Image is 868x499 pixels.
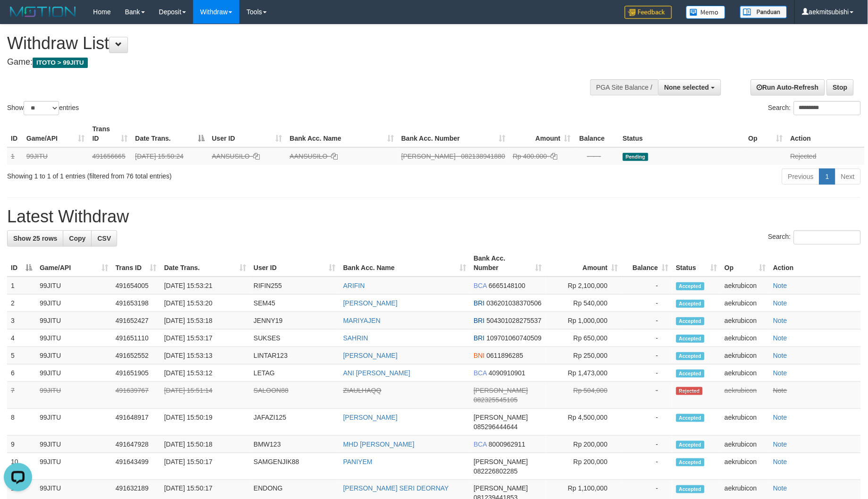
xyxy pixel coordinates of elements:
[474,369,487,377] span: BCA
[676,387,703,395] span: Rejected
[774,414,788,421] a: Note
[69,235,85,242] span: Copy
[768,230,861,245] label: Search:
[546,436,622,453] td: Rp 200,000
[676,300,705,308] span: Accepted
[36,312,112,330] td: 99JITU
[7,147,23,165] td: 1
[7,277,36,295] td: 1
[36,453,112,480] td: 99JITU
[92,152,125,160] span: 491656665
[486,317,542,324] span: Copy 504301028275537 to clipboard
[794,230,861,245] input: Search:
[622,453,672,480] td: -
[622,277,672,295] td: -
[112,347,161,364] td: 491652552
[622,347,672,364] td: -
[474,440,487,448] span: BCA
[250,330,340,347] td: SUKSES
[7,58,569,67] h4: Game:
[112,330,161,347] td: 491651110
[250,364,340,382] td: LETAG
[676,282,705,290] span: Accepted
[721,364,770,382] td: aekrubicon
[474,458,528,465] span: [PERSON_NAME]
[676,335,705,343] span: Accepted
[97,235,111,242] span: CSV
[474,387,528,394] span: [PERSON_NAME]
[474,485,528,492] span: [PERSON_NAME]
[7,330,36,347] td: 4
[474,467,518,475] span: Copy 082226802285 to clipboard
[161,277,250,295] td: [DATE] 15:53:21
[208,120,286,147] th: User ID: activate to sort column ascending
[112,382,161,409] td: 491639767
[112,409,161,436] td: 491648917
[343,299,398,307] a: [PERSON_NAME]
[250,382,340,409] td: SALOON88
[23,147,89,165] td: 99JITU
[623,153,648,161] span: Pending
[112,295,161,312] td: 491653198
[112,250,161,277] th: Trans ID: activate to sort column ascending
[7,436,36,453] td: 9
[212,152,250,160] span: AANSUSILO
[7,364,36,382] td: 6
[470,250,546,277] th: Bank Acc. Number: activate to sort column ascending
[343,282,365,289] a: ARIFIN
[13,235,57,242] span: Show 25 rows
[590,79,658,95] div: PGA Site Balance /
[794,101,861,115] input: Search:
[7,230,63,246] a: Show 25 rows
[774,485,788,492] a: Note
[135,152,183,160] span: [DATE] 15:50:24
[4,4,32,32] button: Open LiveChat chat widget
[676,458,705,466] span: Accepted
[774,352,788,359] a: Note
[36,364,112,382] td: 99JITU
[343,458,373,465] a: PANIYEM
[768,101,861,115] label: Search:
[7,250,36,277] th: ID: activate to sort column descending
[112,436,161,453] td: 491647928
[546,330,622,347] td: Rp 650,000
[489,369,526,377] span: Copy 4090910901 to clipboard
[835,169,861,185] a: Next
[474,396,518,404] span: Copy 082325545105 to clipboard
[489,282,526,289] span: Copy 6665148100 to clipboard
[343,414,398,421] a: [PERSON_NAME]
[36,436,112,453] td: 99JITU
[7,295,36,312] td: 2
[486,352,523,359] span: Copy 0611896285 to clipboard
[286,120,398,147] th: Bank Acc. Name: activate to sort column ascending
[774,317,788,324] a: Note
[474,352,485,359] span: BNI
[751,79,825,95] a: Run Auto-Refresh
[774,440,788,448] a: Note
[7,34,569,53] h1: Withdraw List
[340,250,470,277] th: Bank Acc. Name: activate to sort column ascending
[622,382,672,409] td: -
[7,168,355,181] div: Showing 1 to 1 of 1 entries (filtered from 76 total entries)
[91,230,117,246] a: CSV
[721,436,770,453] td: aekrubicon
[461,152,505,160] span: Copy 082138941880 to clipboard
[161,250,250,277] th: Date Trans.: activate to sort column ascending
[161,347,250,364] td: [DATE] 15:53:13
[787,120,865,147] th: Action
[676,352,705,360] span: Accepted
[36,382,112,409] td: 99JITU
[622,330,672,347] td: -
[7,312,36,330] td: 3
[161,436,250,453] td: [DATE] 15:50:18
[131,120,208,147] th: Date Trans.: activate to sort column descending
[546,382,622,409] td: Rp 504,000
[546,250,622,277] th: Amount: activate to sort column ascending
[664,84,709,91] span: None selected
[546,409,622,436] td: Rp 4,500,000
[774,299,788,307] a: Note
[619,120,745,147] th: Status
[36,330,112,347] td: 99JITU
[250,295,340,312] td: SEM45
[486,334,542,342] span: Copy 109701060740509 to clipboard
